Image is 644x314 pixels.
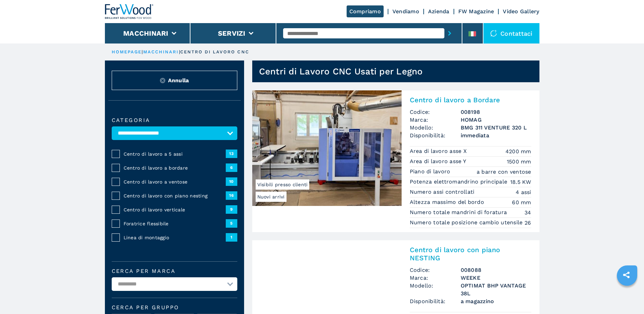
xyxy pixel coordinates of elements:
span: Visibili presso clienti [256,179,310,190]
h3: 008088 [461,266,531,274]
p: Altezza massimo del bordo [410,198,486,206]
h3: BMG 311 VENTURE 320 L [461,124,531,132]
h2: Centro di lavoro con piano NESTING [410,246,531,262]
span: a magazzino [461,297,531,305]
h3: HOMAG [461,116,531,124]
h1: Centri di Lavoro CNC Usati per Legno [259,66,423,77]
em: 26 [525,219,531,227]
span: Marca: [410,274,461,282]
span: Centro di lavoro a 5 assi [124,151,226,157]
p: Area di lavoro asse Y [410,158,468,165]
em: 60 mm [512,198,531,206]
button: Servizi [218,29,245,37]
span: Cerca per Gruppo [112,305,237,310]
span: Codice: [410,266,461,274]
span: Modello: [410,124,461,132]
a: Vendiamo [392,8,419,15]
p: Potenza elettromandrino principale [410,178,509,186]
span: Nuovi arrivi [256,192,287,202]
em: 4 assi [516,188,531,196]
a: macchinari [143,49,179,54]
img: Centro di lavoro a Bordare HOMAG BMG 311 VENTURE 320 L [252,90,402,206]
label: Categoria [112,118,237,123]
p: Area di lavoro asse X [410,147,469,155]
span: Disponibilità: [410,132,461,139]
p: centro di lavoro cnc [180,49,249,55]
span: 10 [226,177,237,186]
span: | [142,49,143,54]
p: Piano di lavoro [410,168,452,175]
img: Ferwood [105,4,154,19]
em: 4200 mm [505,147,531,155]
p: Numero totale posizione cambio utensile [410,219,525,226]
button: Macchinari [123,29,168,37]
span: Marca: [410,116,461,124]
span: 5 [226,219,237,227]
p: Numero assi controllati [410,188,476,196]
em: a barre con ventose [477,168,531,176]
em: 34 [525,209,531,216]
span: 13 [226,150,237,158]
button: submit-button [444,25,455,41]
h3: OPTIMAT BHP VANTAGE 38L [461,282,531,297]
p: Numero totale mandrini di foratura [410,209,509,216]
span: Centro di lavoro con piano nesting [124,192,226,199]
span: Linea di montaggio [124,234,226,241]
span: Centro di lavoro a bordare [124,164,226,171]
span: | [179,49,180,54]
span: Codice: [410,108,461,116]
span: Disponibilità: [410,297,461,305]
label: Cerca per marca [112,268,237,274]
img: Contattaci [490,30,497,37]
span: Centro di lavoro verticale [124,206,226,213]
a: sharethis [618,266,635,283]
em: 1500 mm [507,158,531,165]
h2: Centro di lavoro a Bordare [410,96,531,104]
span: 6 [226,163,237,172]
button: ResetAnnulla [112,71,237,90]
span: Annulla [168,76,189,84]
div: Contattaci [483,23,539,43]
a: Compriamo [347,5,384,17]
img: Reset [160,78,165,83]
span: 1 [226,233,237,241]
a: Video Gallery [503,8,539,15]
span: 9 [226,205,237,213]
h3: 008198 [461,108,531,116]
a: FW Magazine [458,8,494,15]
a: HOMEPAGE [112,49,142,54]
span: Foratrice flessibile [124,220,226,227]
span: immediata [461,132,531,139]
a: Azienda [428,8,449,15]
span: Centro di lavoro a ventose [124,178,226,185]
em: 18.5 KW [510,178,531,186]
iframe: Chat [615,283,639,309]
span: Modello: [410,282,461,297]
a: Centro di lavoro a Bordare HOMAG BMG 311 VENTURE 320 LNuovi arriviVisibili presso clientiCentro d... [252,90,539,232]
span: 16 [226,191,237,199]
h3: WEEKE [461,274,531,282]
